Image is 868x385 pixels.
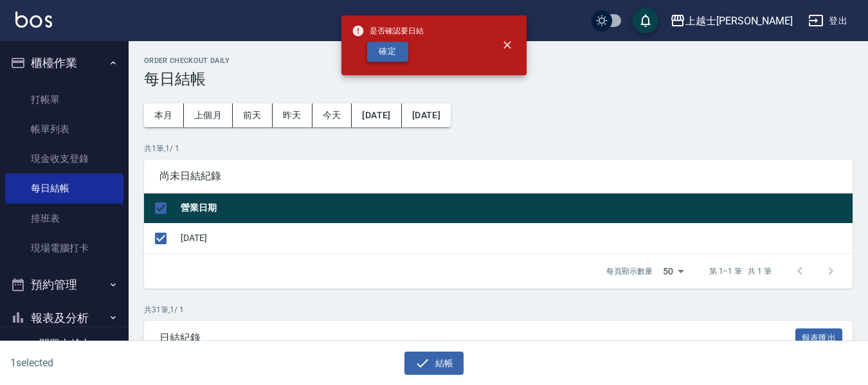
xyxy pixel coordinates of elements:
a: 打帳單 [5,85,123,114]
button: 今天 [312,103,352,127]
p: 共 31 筆, 1 / 1 [144,304,853,316]
p: 第 1–1 筆 共 1 筆 [709,265,772,277]
h2: Order checkout daily [144,57,853,65]
a: 每日結帳 [5,174,123,203]
a: 帳單列表 [5,114,123,144]
button: 確定 [367,42,408,62]
a: 排班表 [5,204,123,233]
span: 是否確認要日結 [352,24,424,37]
th: 營業日期 [177,193,853,224]
button: 上越士[PERSON_NAME] [665,8,798,34]
a: 現場電腦打卡 [5,233,123,263]
button: [DATE] [402,103,451,127]
p: 每頁顯示數量 [606,265,653,277]
button: 昨天 [273,103,312,127]
button: 報表及分析 [5,301,123,335]
button: 登出 [803,9,853,33]
img: Logo [15,12,52,28]
p: 共 1 筆, 1 / 1 [144,143,853,154]
span: 尚未日結紀錄 [159,170,837,183]
button: save [633,8,658,33]
button: 前天 [233,103,273,127]
button: [DATE] [352,103,401,127]
button: 結帳 [404,352,464,375]
span: 日結紀錄 [159,332,795,345]
a: 現金收支登錄 [5,144,123,174]
button: close [493,31,521,59]
button: 本月 [144,103,184,127]
a: 報表匯出 [795,331,843,343]
h5: 開單上越士[PERSON_NAME] [39,337,105,363]
td: [DATE] [177,223,853,253]
div: 上越士[PERSON_NAME] [685,13,793,29]
h6: 1 selected [10,355,215,371]
button: 報表匯出 [795,328,843,348]
button: 上個月 [184,103,233,127]
h3: 每日結帳 [144,70,853,88]
button: 櫃檯作業 [5,46,123,80]
div: 50 [658,254,689,289]
button: 預約管理 [5,268,123,301]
